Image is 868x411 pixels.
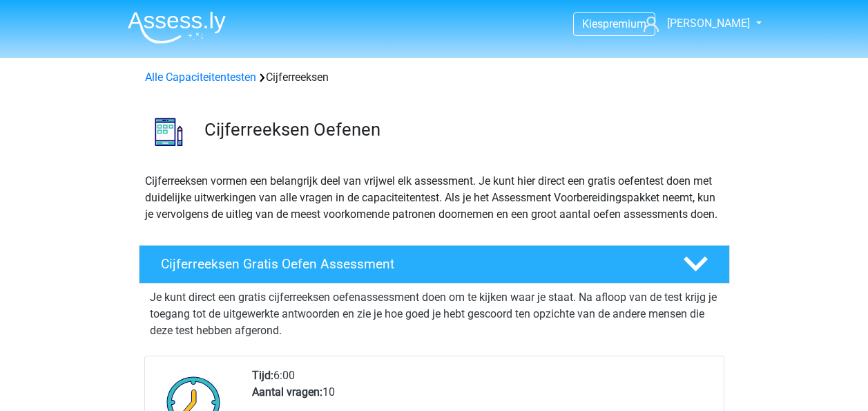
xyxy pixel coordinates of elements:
a: Alle Capaciteitentesten [145,71,256,84]
a: Kiespremium [574,15,655,33]
a: [PERSON_NAME] [638,15,751,32]
div: Cijferreeksen [139,69,729,86]
img: cijferreeksen [139,102,198,161]
b: Tijd: [252,369,273,382]
p: Cijferreeksen vormen een belangrijk deel van vrijwel elk assessment. Je kunt hier direct een grat... [145,173,724,223]
h3: Cijferreeksen Oefenen [204,119,719,140]
h4: Cijferreeksen Gratis Oefen Assessment [161,256,661,272]
b: Aantal vragen: [252,385,322,399]
span: premium [603,17,646,30]
span: [PERSON_NAME] [667,17,750,30]
a: Cijferreeksen Gratis Oefen Assessment [133,245,735,284]
p: Je kunt direct een gratis cijferreeksen oefenassessment doen om te kijken waar je staat. Na afloo... [150,289,719,339]
img: Assessly [128,11,226,44]
span: Kies [582,17,603,30]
